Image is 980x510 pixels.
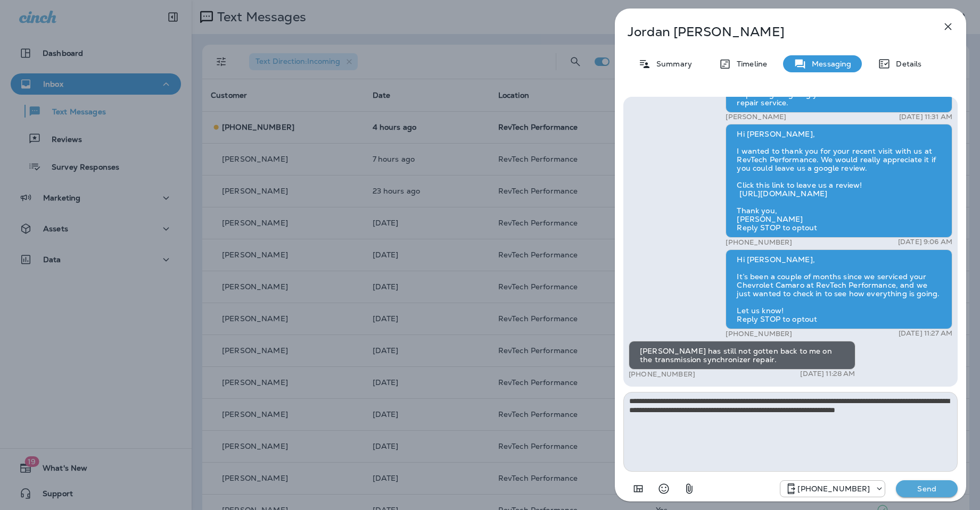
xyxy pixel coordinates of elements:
div: Hi [PERSON_NAME], It’s been a couple of months since we serviced your Chevrolet Camaro at RevTech... [726,249,952,329]
p: [DATE] 11:27 AM [899,329,952,338]
p: Details [891,60,921,68]
button: Add in a premade template [628,478,649,499]
div: +1 (571) 520-7309 [780,482,885,495]
p: Timeline [731,60,767,68]
div: Hi [PERSON_NAME], I wanted to thank you for your recent visit with us at RevTech Performance. We ... [726,124,952,238]
p: Send [904,484,949,494]
p: Summary [651,60,692,68]
p: [DATE] 11:28 AM [800,370,855,378]
p: [PHONE_NUMBER] [629,370,695,379]
p: Messaging [806,60,851,68]
button: Send [896,480,958,497]
p: [DATE] 9:06 AM [898,238,952,246]
p: [PHONE_NUMBER] [797,484,870,493]
p: [PERSON_NAME] [726,113,786,121]
p: [PHONE_NUMBER] [726,329,792,338]
div: [PERSON_NAME] has still not gotten back to me on the transmission synchronizer repair. [629,341,855,370]
p: [DATE] 11:31 AM [899,113,952,121]
p: [PHONE_NUMBER] [726,238,792,247]
button: Select an emoji [653,478,674,499]
p: Jordan [PERSON_NAME] [628,24,918,39]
